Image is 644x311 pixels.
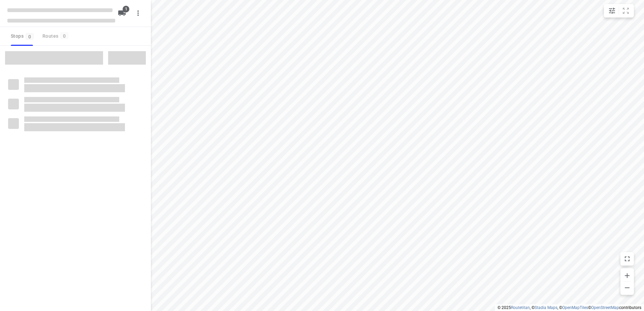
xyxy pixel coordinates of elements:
[535,305,557,310] a: Stadia Maps
[605,4,619,18] button: Map settings
[562,305,588,310] a: OpenMapTiles
[511,305,530,310] a: Routetitan
[604,4,634,18] div: small contained button group
[497,305,641,310] li: © 2025 , © , © © contributors
[591,305,619,310] a: OpenStreetMap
